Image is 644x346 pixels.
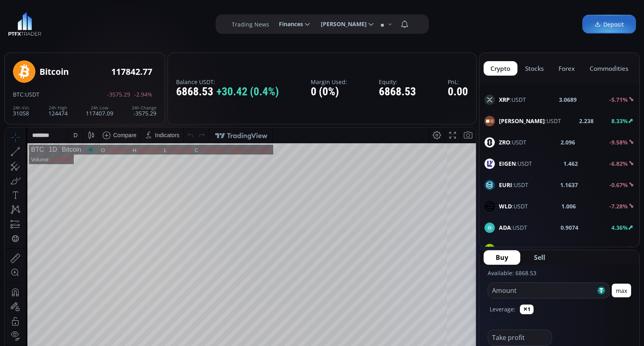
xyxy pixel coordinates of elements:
b: 1.006 [561,202,576,210]
div: 1d [91,275,98,282]
b: 4.36% [611,224,628,231]
div: −5463.65 (−4.43%) [221,20,266,26]
div: Volume [26,29,44,35]
button: crypto [484,61,517,76]
button: Buy [484,250,520,265]
div: Go to [108,271,121,286]
div: Bitcoin [52,19,76,26]
div: Toggle Percentage [428,271,440,286]
span: :USDT [499,223,527,232]
div: 0 (0%) [311,86,347,98]
span: :USDT [499,117,561,125]
div: auto [456,275,467,282]
div: Bitcoin [39,67,69,76]
label: Balance USDT: [176,79,279,85]
span: Buy [496,253,508,262]
button: ✕1 [520,305,534,314]
b: ADA [499,224,511,231]
span: -2.94% [134,91,152,97]
button: max [612,284,631,297]
div: 6868.53 [379,86,416,98]
span: :USDT [499,95,526,104]
div: 117842.77 [111,67,152,76]
div: O [96,20,100,26]
span: :USDT [499,138,526,146]
div: Indicators [150,4,175,11]
span: :USDT [499,202,528,210]
b: 1.1637 [560,181,578,189]
b: 0.9074 [561,223,578,232]
div: 3m [52,275,60,282]
div: 24h Vol. [13,105,30,110]
div: 24h High [48,105,68,110]
span: -3575.29 [107,91,130,97]
div: log [442,275,450,282]
b: -5.71% [609,96,628,103]
div:  [7,107,14,115]
b: 2.096 [561,138,575,146]
div: 117407.09 [86,105,113,116]
div: C [190,20,194,26]
span: 16:41:12 (UTC) [379,275,418,282]
b: XRP [499,96,510,103]
div: -3575.29 [132,105,156,116]
img: LOGO [8,12,42,36]
div: 1m [66,275,73,282]
b: -0.67% [609,181,628,189]
button: Sell [522,250,557,265]
b: 1.462 [563,159,578,168]
b: 0.8347 [559,245,576,253]
button: forex [552,61,582,76]
div: 31058 [13,105,30,116]
label: Margin Used: [311,79,347,85]
b: 2.238 [579,117,594,125]
span: :USDT [23,91,39,98]
button: stocks [518,61,551,76]
div: Toggle Auto Scale [453,271,469,286]
div: 117842.78 [194,20,218,26]
div: L [159,20,162,26]
b: -6.82% [609,160,628,167]
span: :USDT [499,159,532,168]
div: 1D [39,19,52,26]
div: 6868.53 [176,86,279,98]
b: -4.68% [609,245,628,253]
div: 117407.09 [162,20,187,26]
label: Available: 6868.53 [488,269,536,277]
div: 24h Low [86,105,113,110]
div: Compare [108,4,132,11]
b: 8.33% [611,117,628,125]
span: [PERSON_NAME] [315,16,367,32]
b: WLD [499,202,512,210]
div: 1y [41,275,47,282]
b: EURI [499,181,512,189]
div: 123306.44 [101,20,125,26]
b: 3.0689 [559,95,577,104]
label: Leverage: [490,305,515,313]
div: Market open [82,19,89,26]
b: -9.58% [609,138,628,146]
div: BTC [26,19,39,26]
span: Finances [273,16,303,32]
a: Deposit [582,15,636,34]
label: Equity: [379,79,416,85]
span: :USDT [499,181,528,189]
span: :USDT [499,245,525,253]
b: ZRO [499,138,510,146]
div: 5y [29,275,35,282]
div: Hide Drawings Toolbar [19,252,22,263]
label: Trading News [232,20,269,29]
div: 0.00 [448,86,468,98]
div: D [69,4,73,11]
b: -7.28% [609,202,628,210]
span: Sell [534,253,545,262]
b: [PERSON_NAME] [499,117,545,125]
div: 124474 [48,105,68,116]
div: 23.395K [47,29,66,35]
div: H [128,20,132,26]
b: EIGEN [499,160,516,167]
button: commodities [582,61,635,76]
span: Deposit [594,20,624,29]
b: XTZ [499,245,509,253]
